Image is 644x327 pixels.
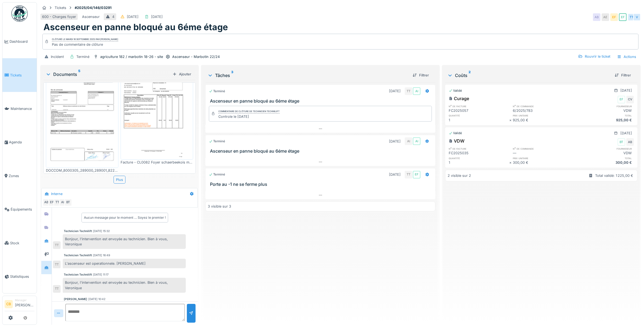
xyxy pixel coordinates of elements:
div: TT [628,13,635,21]
div: [DATE] 10:42 [88,297,105,301]
a: Zones [2,159,37,193]
div: V [633,13,641,21]
div: Terminé [209,172,225,177]
div: Terminé [76,54,89,59]
div: Validé [449,88,462,93]
div: EF [618,96,625,103]
div: EF [610,13,618,21]
div: [PERSON_NAME] [64,297,87,301]
div: [DATE] [151,14,163,19]
div: Filtrer [612,72,633,79]
a: Stock [2,226,37,260]
div: [DATE] [389,88,401,94]
div: BT [618,138,625,146]
div: Filtrer [410,72,431,79]
h6: n° de facture [449,104,509,108]
a: Équipements [2,193,37,226]
div: Terminé [209,89,225,94]
div: TT [53,261,61,268]
div: AB [626,138,634,146]
sup: 2 [469,72,471,79]
img: jozeqqumilfkpnyda2l019gfyw1v [47,68,117,166]
div: 600 - Charges foyer [42,14,76,19]
span: Tickets [10,73,34,78]
h6: fournisseur [573,147,634,150]
div: Total validé: 1 225,00 € [595,173,633,178]
div: 300,00 € [513,160,573,165]
a: Statistiques [2,260,37,293]
span: Stock [10,240,34,246]
span: Équipements [11,207,34,212]
h6: n° de facture [449,147,509,150]
div: Plus [114,176,125,184]
div: Tâches [208,72,409,79]
span: Agenda [9,140,34,145]
div: Technicien Technilift [64,229,92,233]
div: Validé [449,131,462,135]
div: Bonjour, l'intervention est envoyée au technicien. Bien à vous, Veronique [63,234,186,249]
li: [PERSON_NAME] [15,298,34,310]
div: Facture - CL0082 Foyer schaerbeekois marbotin 20 curage (003).pdf [121,160,193,165]
div: 300,00 € [573,160,634,165]
div: Rouvrir le ticket [576,53,612,60]
a: Tickets [2,58,37,92]
div: AE [602,13,609,21]
div: FC2025057 [449,108,509,113]
div: VDW [573,150,634,156]
img: Badge_color-CXgf-gQk.svg [11,5,28,22]
div: EF [48,199,56,206]
a: Agenda [2,125,37,159]
div: Actions [615,53,639,61]
div: Coûts [447,72,610,79]
div: Clôturé le mardi 16 septembre 2025 par [PERSON_NAME] [52,38,118,41]
h6: n° de commande [513,147,573,150]
div: × [509,118,513,123]
div: AI [405,137,412,145]
div: Aucun message pour le moment … Soyez le premier ! [84,215,166,220]
div: [DATE] 16:49 [93,253,110,257]
div: × [509,160,513,165]
div: EF [413,171,420,178]
div: [DATE] [389,139,401,144]
div: [DATE] [127,14,139,19]
span: Maintenance [11,106,34,111]
div: Curage [449,95,469,102]
div: TT [405,171,412,178]
div: Incident [51,54,64,59]
div: FC2025035 [449,150,509,156]
div: AI [413,87,420,95]
div: AI [59,199,67,206]
div: Pas de commentaire de clôture [52,42,118,47]
div: 2 visible sur 2 [448,173,471,178]
h6: prix unitaire [513,114,573,117]
sup: 5 [78,71,80,78]
li: CB [5,300,13,308]
img: hkccv3nfgiek3twb8qtyej3m1ucg [122,68,192,158]
div: 1 [449,118,509,123]
div: Controle le [DATE] [218,114,279,119]
div: Technicien Technilift [64,253,92,257]
div: 3 visible sur 3 [208,204,231,209]
div: Ascenseur - Marbotin 22/24 [172,54,220,59]
div: AI [413,137,420,145]
div: TT [53,241,61,249]
strong: #2025/04/146/03291 [73,5,114,10]
div: EF [619,13,627,21]
h3: Ascenseur en panne bloqué au 6éme étage [210,149,433,154]
div: TT [54,199,61,206]
a: CB Manager[PERSON_NAME] [5,298,34,311]
div: Ascenseur [82,14,100,19]
div: 4 [112,14,114,19]
div: Terminé [209,139,225,144]
div: L'ascenseur est operationnele. [PERSON_NAME] [63,259,186,268]
div: BT [64,199,72,206]
div: 925,00 € [513,118,573,123]
div: [DATE] [620,131,632,136]
sup: 3 [231,72,233,79]
div: Technicien Technilift [64,273,92,277]
div: [DATE] [620,88,632,93]
div: Manager [15,298,34,302]
div: Tickets [55,5,66,10]
div: Ajouter [170,70,193,78]
h1: Ascenseur en panne bloqué au 6éme étage [43,22,228,32]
